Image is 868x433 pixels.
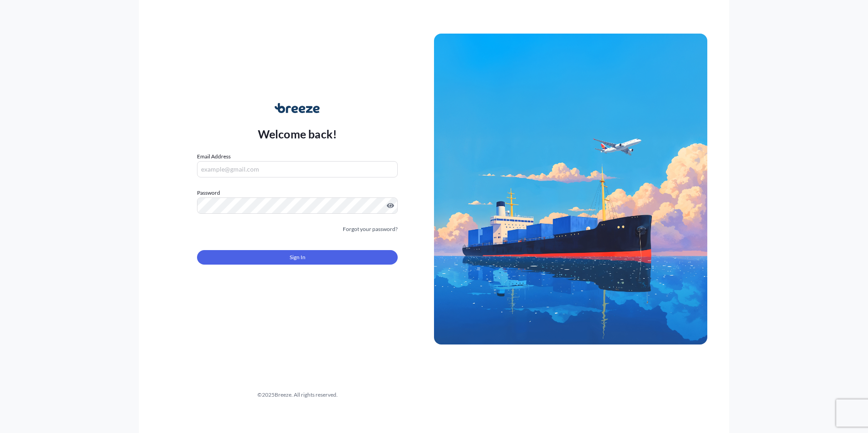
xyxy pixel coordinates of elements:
div: © 2025 Breeze. All rights reserved. [161,390,434,399]
p: Welcome back! [258,127,337,141]
label: Email Address [197,152,231,161]
input: example@gmail.com [197,161,398,177]
span: Sign In [290,253,306,262]
button: Show password [387,202,394,209]
img: Ship illustration [434,34,707,344]
a: Forgot your password? [343,225,398,234]
button: Sign In [197,250,398,265]
label: Password [197,188,398,197]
